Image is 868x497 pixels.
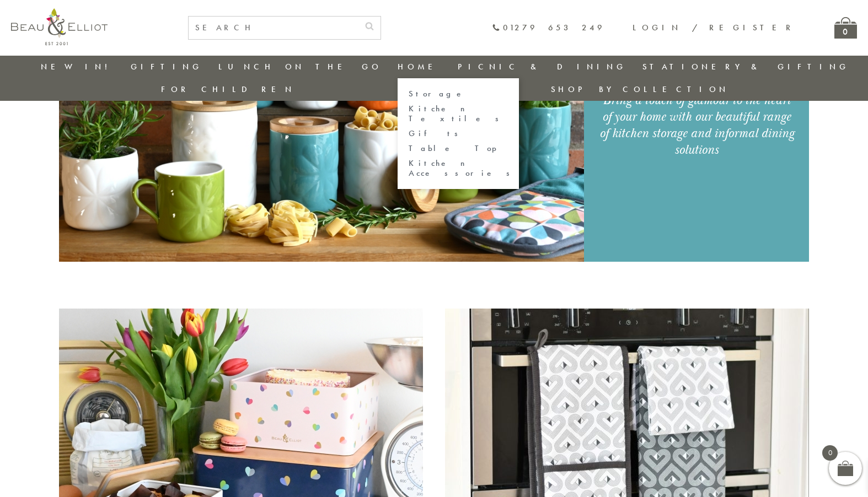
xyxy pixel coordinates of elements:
[822,445,838,461] span: 0
[409,159,508,178] a: Kitchen Accessories
[492,23,605,33] a: 01279 653 249
[161,84,295,95] a: For Children
[189,17,358,39] input: SEARCH
[409,129,508,138] a: Gifts
[409,89,508,99] a: Storage
[131,61,202,72] a: Gifting
[834,17,857,39] a: 0
[458,61,626,72] a: Picnic & Dining
[11,8,108,45] img: logo
[398,61,442,72] a: Home
[597,92,795,158] div: Bring a touch of glamour to the heart of your home with our beautiful range of kitchen storage an...
[409,144,508,153] a: Table Top
[551,84,729,95] a: Shop by collection
[633,22,796,33] a: Login / Register
[41,61,115,72] a: New in!
[642,61,849,72] a: Stationery & Gifting
[409,104,508,123] a: Kitchen Textiles
[218,61,382,72] a: Lunch On The Go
